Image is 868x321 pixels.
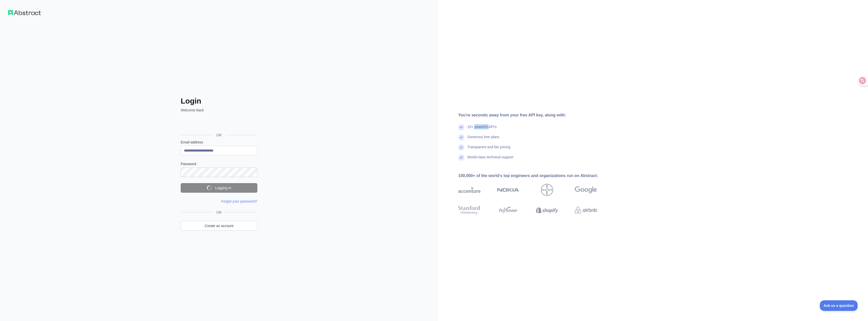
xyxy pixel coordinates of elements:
[458,184,480,196] img: accenture
[467,155,513,165] div: World-class technical support
[458,112,613,118] div: You're seconds away from your free API key, along with:
[497,184,519,196] img: nokia
[214,210,224,215] span: OR
[541,184,553,196] img: bayer
[458,173,613,179] div: 100,000+ of the world's top engineers and organizations run on Abstract:
[8,10,41,15] img: Workflow
[181,161,257,166] label: Password
[820,300,858,311] iframe: Toggle Customer Support
[458,144,464,151] img: check mark
[181,221,257,231] a: Create an account
[536,205,558,216] img: shopify
[467,124,497,134] div: 15+ powerful API's
[181,96,257,106] h2: Login
[178,118,259,129] iframe: “使用 Google 账号登录”按钮
[575,184,597,196] img: google
[467,134,499,144] div: Generous free plans
[181,183,257,193] button: Logging in
[212,133,226,138] span: OR
[575,205,597,216] img: airbnb
[497,205,519,216] img: payoneer
[458,155,464,161] img: check mark
[221,199,257,203] a: Forgot your password?
[458,124,464,130] img: check mark
[181,108,257,113] p: Welcome back
[458,205,480,216] img: stanford university
[467,144,510,155] div: Transparent and fair pricing
[181,140,257,145] label: Email address
[458,134,464,140] img: check mark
